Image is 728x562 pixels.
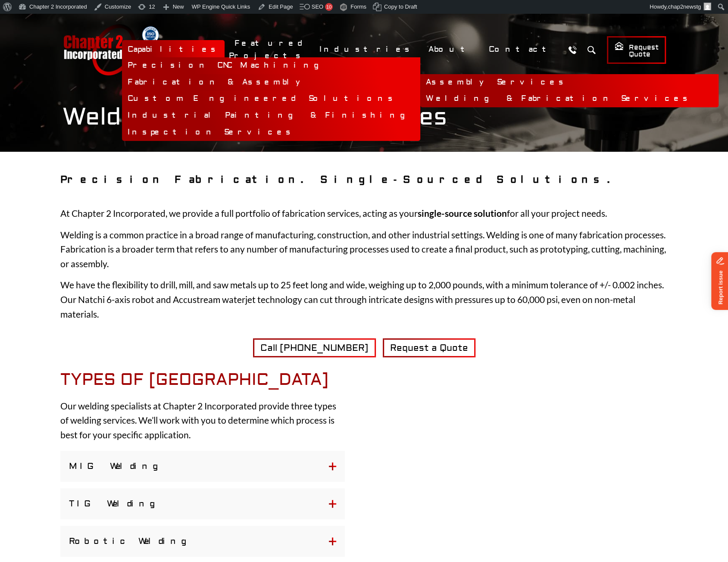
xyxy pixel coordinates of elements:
[390,342,468,354] span: Request a Quote
[420,74,719,91] a: Assembly Services
[253,338,376,357] a: Call [PHONE_NUMBER]
[122,57,420,74] a: Precision CNC Machining
[384,379,668,539] iframe: Welding and Assembly Services - Chapter 2 Inc
[62,24,136,75] a: Chapter 2 Incorporated
[60,173,617,186] strong: Precision Fabrication. Single-Sourced Solutions.
[60,370,345,390] h2: Types of [GEOGRAPHIC_DATA]
[614,41,659,59] span: Request Quote
[229,34,309,65] a: Featured Projects
[420,91,719,107] a: Welding & Fabrication Services
[325,3,333,11] div: 10
[60,228,668,271] p: Welding is a common practice in a broad range of manufacturing, construction, and other industria...
[418,208,507,219] strong: single-source solution
[60,488,345,519] button: TIG Welding
[584,42,600,58] button: Search
[60,451,345,482] button: MIG Welding
[122,40,225,59] a: Capabilities
[260,342,369,354] span: Call [PHONE_NUMBER]
[60,278,668,321] p: We have the flexibility to drill, mill, and saw metals up to 25 feet long and wide, weighing up t...
[483,40,560,59] a: Contact
[122,74,420,91] a: Fabrication & Assembly
[60,206,668,221] p: At Chapter 2 Incorporated, we provide a full portfolio of fabrication services, acting as your fo...
[122,124,420,141] a: Inspection Services
[565,42,581,58] a: Call Us
[60,526,345,557] button: Robotic Welding
[314,40,419,59] a: Industries
[668,3,701,10] span: chap2newstg
[62,103,666,131] h1: Welding & Fabrication Services
[60,399,345,442] p: Our welding specialists at Chapter 2 Incorporated provide three types of welding services. We’ll ...
[122,91,420,107] a: Custom Engineered Solutions
[122,107,420,124] a: Industrial Painting & Finishing
[383,338,475,357] a: Request a Quote
[423,40,479,59] a: About
[607,36,666,64] a: Request Quote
